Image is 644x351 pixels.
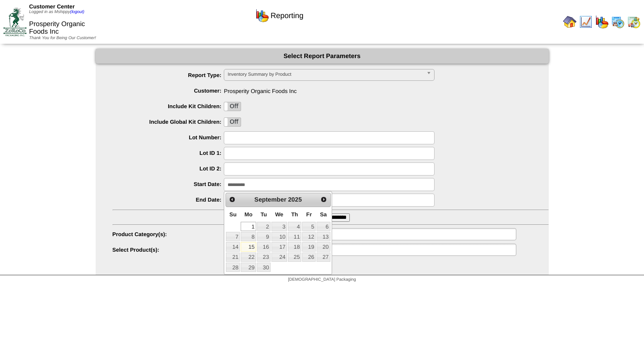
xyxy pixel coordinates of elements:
[271,222,287,231] a: 3
[271,253,287,262] a: 24
[244,211,252,218] span: Monday
[241,222,256,231] a: 1
[288,197,302,203] span: 2025
[226,232,240,241] a: 7
[226,253,240,262] a: 21
[224,102,241,111] div: OnOff
[288,277,356,282] span: [DEMOGRAPHIC_DATA] Packaging
[226,242,240,251] a: 14
[579,15,593,29] img: line_graph.gif
[257,222,271,231] a: 2
[318,194,329,205] a: Next
[317,253,330,262] a: 27
[113,181,224,187] label: Start Date:
[271,242,287,251] a: 17
[113,150,224,156] label: Lot ID 1:
[320,196,327,203] span: Next
[29,36,96,40] span: Thank You for Being Our Customer!
[275,211,284,218] span: Wednesday
[317,242,330,251] a: 20
[224,117,241,127] div: OnOff
[595,15,609,29] img: graph.gif
[113,247,224,253] label: Select Product(s):
[113,197,224,203] label: End Date:
[627,15,641,29] img: calendarinout.gif
[260,211,267,218] span: Tuesday
[611,15,625,29] img: calendarprod.gif
[29,10,84,14] span: Logged in as Mshippy
[241,263,256,272] a: 29
[224,102,241,111] label: Off
[291,211,298,218] span: Thursday
[271,232,287,241] a: 10
[29,21,85,35] span: Prosperity Organic Foods Inc
[241,253,256,262] a: 22
[113,231,224,237] label: Product Category(s):
[563,15,577,29] img: home.gif
[255,9,269,22] img: graph.gif
[113,119,224,125] label: Include Global Kit Children:
[302,232,316,241] a: 12
[113,88,224,94] label: Customer:
[302,222,316,231] a: 5
[288,222,301,231] a: 4
[227,194,238,205] a: Prev
[229,211,236,218] span: Sunday
[288,253,301,262] a: 25
[113,85,549,94] span: Prosperity Organic Foods Inc
[306,211,312,218] span: Friday
[257,232,271,241] a: 9
[241,242,256,251] a: 15
[271,11,303,20] span: Reporting
[113,103,224,109] label: Include Kit Children:
[317,222,330,231] a: 6
[302,242,316,251] a: 19
[257,263,271,272] a: 30
[257,242,271,251] a: 16
[70,10,84,14] a: (logout)
[317,232,330,241] a: 13
[113,134,224,141] label: Lot Number:
[288,232,301,241] a: 11
[302,253,316,262] a: 26
[320,211,327,218] span: Saturday
[29,3,75,10] span: Customer Center
[255,197,287,203] span: September
[226,263,240,272] a: 28
[257,253,271,262] a: 23
[96,49,549,64] div: Select Report Parameters
[228,69,423,80] span: Inventory Summary by Product
[113,165,224,172] label: Lot ID 2:
[3,8,27,36] img: ZoRoCo_Logo(Green%26Foil)%20jpg.webp
[288,242,301,251] a: 18
[241,232,256,241] a: 8
[229,196,236,203] span: Prev
[224,118,241,126] label: Off
[113,72,224,78] label: Report Type:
